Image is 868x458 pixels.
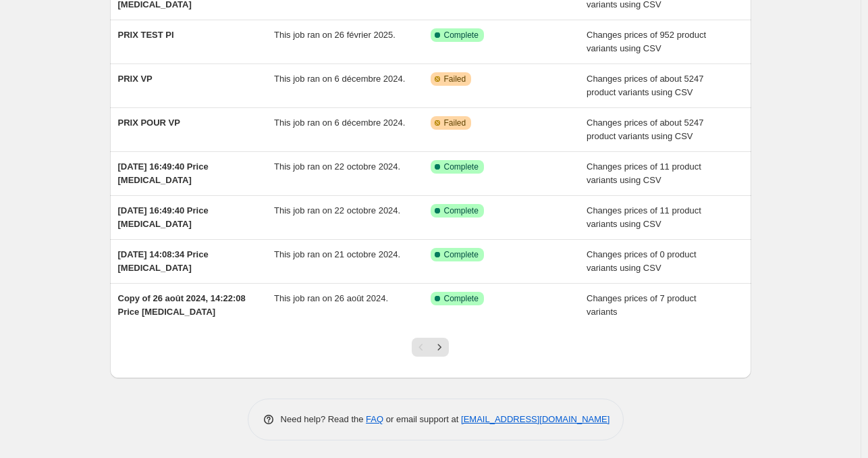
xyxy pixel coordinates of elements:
span: This job ran on 22 octobre 2024. [274,161,400,172]
span: Complete [444,293,479,304]
span: [DATE] 14:08:34 Price [MEDICAL_DATA] [118,249,209,273]
span: PRIX TEST PI [118,30,174,40]
span: Copy of 26 août 2024, 14:22:08 Price [MEDICAL_DATA] [118,293,246,317]
span: Complete [444,161,479,172]
span: This job ran on 6 décembre 2024. [274,118,405,128]
span: This job ran on 26 août 2024. [274,293,388,303]
span: Need help? Read the [281,414,367,424]
span: Changes prices of 0 product variants using CSV [587,249,697,273]
span: Failed [444,118,466,128]
a: [EMAIL_ADDRESS][DOMAIN_NAME] [461,414,609,424]
span: This job ran on 21 octobre 2024. [274,249,400,259]
span: Changes prices of about 5247 product variants using CSV [587,74,703,97]
span: This job ran on 6 décembre 2024. [274,74,405,84]
span: Changes prices of 11 product variants using CSV [587,161,701,185]
span: Changes prices of 11 product variants using CSV [587,205,701,229]
a: FAQ [366,414,383,424]
span: Changes prices of about 5247 product variants using CSV [587,118,703,141]
span: Changes prices of 952 product variants using CSV [587,30,706,53]
span: This job ran on 26 février 2025. [274,30,396,40]
span: PRIX POUR VP [118,118,180,128]
span: Complete [444,249,479,260]
nav: Pagination [412,338,449,357]
span: Complete [444,30,479,41]
span: Complete [444,205,479,216]
span: This job ran on 22 octobre 2024. [274,205,400,215]
span: PRIX VP [118,74,153,84]
button: Next [430,338,449,357]
span: or email support at [383,414,461,424]
span: Failed [444,74,466,84]
span: [DATE] 16:49:40 Price [MEDICAL_DATA] [118,205,209,229]
span: Changes prices of 7 product variants [587,293,697,317]
span: [DATE] 16:49:40 Price [MEDICAL_DATA] [118,161,209,185]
